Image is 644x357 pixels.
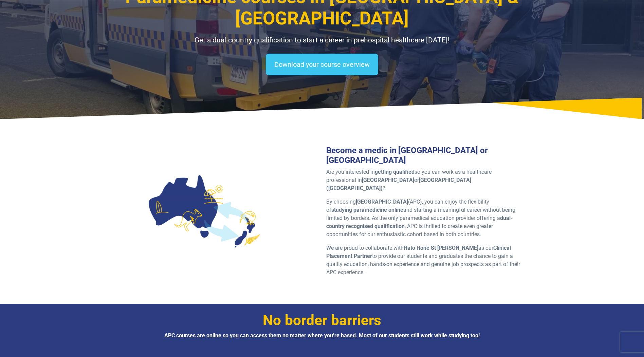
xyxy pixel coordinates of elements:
h3: Become a medic in [GEOGRAPHIC_DATA] or [GEOGRAPHIC_DATA] [326,146,521,165]
p: Get a dual-country qualification to start a career in prehospital healthcare [DATE]! [124,35,521,46]
strong: studying paramedicine [331,207,387,213]
strong: [GEOGRAPHIC_DATA] [356,199,408,205]
p: Are you interested in so you can work as a healthcare professional in or ? [326,168,521,192]
strong: online [388,207,403,213]
strong: APC courses are online so you can access them no matter where you’re based. Most of our students ... [164,332,480,339]
a: Download your course overview [266,54,378,75]
strong: dual-country recognised qualification [326,215,513,229]
h3: No border barriers [124,312,521,329]
p: By choosing (APC), you can enjoy the flexibility of and starting a meaningful career without bein... [326,198,521,239]
strong: [GEOGRAPHIC_DATA] [362,177,414,183]
strong: [GEOGRAPHIC_DATA] ([GEOGRAPHIC_DATA]) [326,177,471,191]
strong: getting qualified [375,169,415,175]
strong: Clinical Placement Partner [326,245,511,259]
p: We are proud to collaborate with as our to provide our students and graduates the chance to gain ... [326,244,521,277]
strong: Hato Hone St [PERSON_NAME] [404,245,478,251]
